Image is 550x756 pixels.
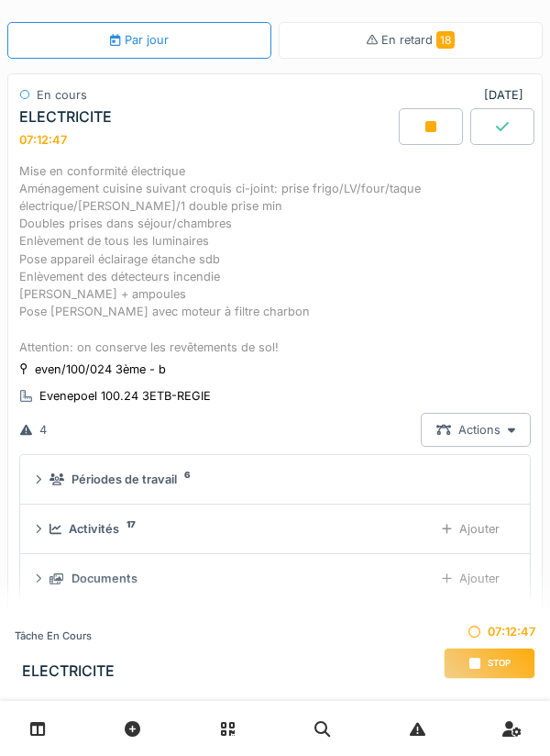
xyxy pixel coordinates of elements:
div: even/100/024 3ème - b [35,361,166,378]
div: Actions [421,413,531,447]
span: 18 [436,31,455,49]
summary: Périodes de travail6 [27,462,522,496]
div: Périodes de travail [71,471,177,488]
div: ELECTRICITE [19,108,112,126]
div: Par jour [110,31,168,49]
div: En cours [37,86,87,104]
div: 4 [39,421,47,439]
div: Mise en conformité électrique Aménagement cuisine suivant croquis ci-joint: prise frigo/LV/four/t... [19,162,531,356]
div: Evenepoel 100.24 3ETB-REGIE [39,387,211,405]
div: Tâche en cours [15,628,115,644]
div: Activités [69,520,119,538]
h3: ELECTRICITE [22,662,115,680]
span: Stop [488,657,511,670]
summary: DocumentsAjouter [27,561,522,595]
div: Documents [71,570,137,587]
div: 07:12:47 [444,623,535,640]
div: Ajouter [426,561,515,595]
span: En retard [381,33,455,47]
div: Ajouter [426,512,515,546]
summary: Activités17Ajouter [27,512,522,546]
div: [DATE] [484,86,531,104]
div: 07:12:47 [19,133,67,147]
